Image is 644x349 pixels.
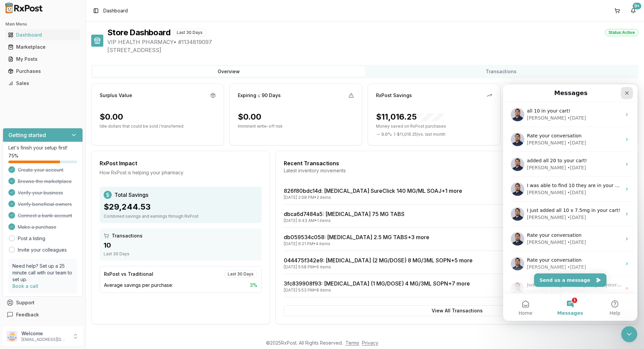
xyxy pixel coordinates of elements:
[284,305,630,316] button: View All Transactions
[103,7,128,14] span: Dashboard
[106,226,117,231] span: Help
[381,132,392,137] span: 0.0 %
[18,247,67,253] a: Invite your colleagues
[376,92,412,99] div: RxPost Savings
[376,124,492,129] p: Money saved on RxPost purchases
[104,282,173,289] span: Average savings per purchase:
[605,29,639,36] div: Status: Active
[503,84,637,321] iframe: Intercom live chat
[5,77,80,89] a: Sales
[24,198,143,203] span: Just checking in that you got your Mounjaro?
[8,68,77,75] div: Purchases
[284,187,462,194] a: 826f80bdc14d: [MEDICAL_DATA] SureClick 140 MG/ML SOAJ+1 more
[103,7,128,14] nav: breadcrumb
[284,167,630,174] div: Latest inventory movements
[100,92,132,99] div: Surplus Value
[284,195,462,200] div: [DATE] 2:08 PM • 2 items
[284,257,473,264] a: 044475f342e9: [MEDICAL_DATA] (2 MG/DOSE) 8 MG/3ML SOPN+5 more
[224,270,257,278] div: Last 30 Days
[16,311,39,318] span: Feedback
[100,169,262,176] div: How RxPost is helping your pharmacy
[5,41,80,53] a: Marketplace
[12,283,38,289] a: Book a call
[3,42,83,52] button: Marketplace
[7,331,17,342] img: User avatar
[24,204,63,211] div: [PERSON_NAME]
[8,144,77,151] p: Let's finish your setup first!
[107,38,639,46] span: VIP HEALTH PHARMACY • # 1134819097
[18,189,63,196] span: Verify your business
[18,235,45,242] a: Post a listing
[112,232,143,239] span: Transactions
[21,337,68,342] p: [EMAIL_ADDRESS][DOMAIN_NAME]
[633,3,641,9] div: 9+
[3,54,83,64] button: My Posts
[8,56,77,62] div: My Posts
[3,30,83,40] button: Dashboard
[284,241,429,247] div: [DATE] 6:21 PM • 4 items
[100,124,216,129] p: Idle dollars that could be sold / transferred
[365,66,637,77] button: Transactions
[5,29,80,41] a: Dashboard
[284,234,429,241] a: db059534c058: [MEDICAL_DATA] 2.5 MG TABS+3 more
[284,280,470,287] a: 3fc839908f93: [MEDICAL_DATA] (1 MG/DOSE) 4 MG/3ML SOPN+7 more
[284,218,405,223] div: [DATE] 9:43 AM • 1 items
[21,330,68,337] p: Welcome
[394,132,445,137] span: ( - $11,016.25 ) vs. last month
[8,44,77,50] div: Marketplace
[621,326,637,342] iframe: Intercom live chat
[238,92,281,99] div: Expiring ≤ 90 Days
[45,210,89,236] button: Messages
[238,124,354,129] p: Imminent write-off risk
[284,159,630,167] div: Recent Transactions
[3,78,83,89] button: Sales
[628,5,639,16] button: 9+
[362,340,378,346] a: Privacy
[3,3,46,13] img: RxPost Logo
[18,178,72,185] span: Browse the marketplace
[18,224,56,230] span: Make a purchase
[100,112,123,122] div: $0.00
[345,340,359,346] a: Terms
[93,66,365,77] button: Overview
[3,66,83,77] button: Purchases
[107,27,170,38] h1: Store Dashboard
[284,264,473,270] div: [DATE] 5:58 PM • 6 items
[8,80,77,87] div: Sales
[5,53,80,65] a: My Posts
[8,152,18,159] span: 75 %
[100,159,262,167] div: RxPost Impact
[90,210,134,236] button: Help
[238,112,261,122] div: $0.00
[18,167,63,173] span: Create your account
[107,46,639,54] span: [STREET_ADDRESS]
[3,309,83,321] button: Feedback
[54,226,80,231] span: Messages
[5,65,80,77] a: Purchases
[284,211,405,217] a: dbca6d7484a5: [MEDICAL_DATA] 75 MG TABS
